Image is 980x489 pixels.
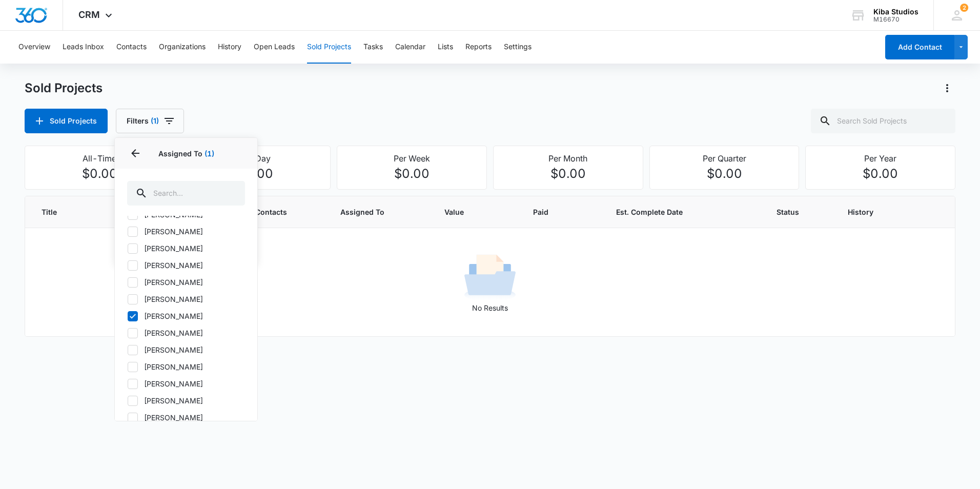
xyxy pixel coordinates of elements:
[205,149,214,158] span: (1)
[340,207,420,217] span: Assigned To
[343,152,480,165] p: Per Week
[127,277,245,288] label: [PERSON_NAME]
[127,181,245,206] input: Search...
[63,31,104,64] button: Leads Inbox
[438,31,453,64] button: Lists
[656,152,793,165] p: Per Quarter
[26,302,954,313] p: No Results
[25,80,103,96] h1: Sold Projects
[500,165,637,183] p: $0.00
[533,207,577,217] span: Paid
[127,145,144,161] button: Back
[777,207,823,217] span: Status
[960,4,968,12] div: notifications count
[31,165,168,183] p: $0.00
[464,251,516,302] img: No Results
[656,165,793,183] p: $0.00
[465,31,492,64] button: Reports
[116,31,147,64] button: Contacts
[811,109,955,133] input: Search Sold Projects
[255,207,316,217] span: Contacts
[848,207,899,217] span: History
[127,361,245,372] label: [PERSON_NAME]
[127,412,245,423] label: [PERSON_NAME]
[159,31,206,64] button: Organizations
[218,31,241,64] button: History
[873,16,918,23] div: account id
[25,109,108,133] button: Sold Projects
[127,243,245,254] label: [PERSON_NAME]
[127,311,245,321] label: [PERSON_NAME]
[31,152,168,165] p: All-Time
[395,31,425,64] button: Calendar
[127,395,245,406] label: [PERSON_NAME]
[307,31,351,64] button: Sold Projects
[127,328,245,338] label: [PERSON_NAME]
[616,207,737,217] span: Est. Complete Date
[343,165,480,183] p: $0.00
[500,152,637,165] p: Per Month
[127,260,245,271] label: [PERSON_NAME]
[363,31,383,64] button: Tasks
[254,31,295,64] button: Open Leads
[812,152,949,165] p: Per Year
[812,165,949,183] p: $0.00
[42,207,87,217] span: Title
[127,378,245,389] label: [PERSON_NAME]
[78,9,100,20] span: CRM
[127,148,245,159] p: Assigned To
[960,4,968,12] span: 2
[151,117,159,125] span: (1)
[873,8,918,16] div: account name
[116,109,184,133] button: Filters(1)
[939,80,955,96] button: Actions
[504,31,532,64] button: Settings
[127,294,245,304] label: [PERSON_NAME]
[885,35,954,59] button: Add Contact
[127,344,245,355] label: [PERSON_NAME]
[18,31,50,64] button: Overview
[444,207,494,217] span: Value
[127,226,245,237] label: [PERSON_NAME]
